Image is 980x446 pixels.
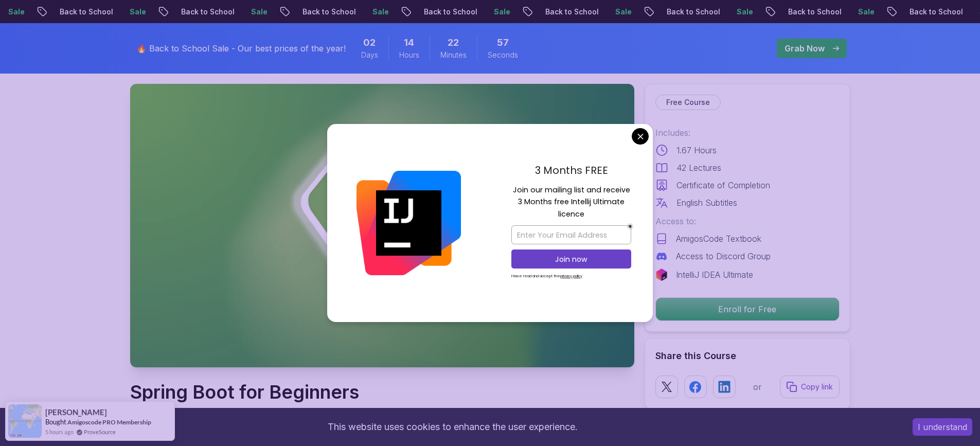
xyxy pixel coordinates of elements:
p: Back to School [168,7,238,17]
button: Accept cookies [913,418,972,436]
img: provesource social proof notification image [8,404,42,438]
p: Sale [238,7,271,17]
p: Back to School [653,7,723,17]
p: 1.67 Hours [676,144,717,156]
div: This website uses cookies to enhance the user experience. [8,416,897,438]
p: or [753,381,762,393]
h2: Share this Course [655,349,840,363]
p: English Subtitles [676,197,737,209]
p: Access to: [655,215,840,227]
p: Sale [723,7,756,17]
p: Back to School [411,7,480,17]
span: Bought [45,418,66,426]
p: Sale [359,7,392,17]
p: IntelliJ IDEA Ultimate [676,269,753,281]
p: Includes: [655,127,840,139]
p: Back to School [46,7,116,17]
p: Back to School [896,7,966,17]
p: Certificate of Completion [676,179,770,191]
p: Back to School [289,7,359,17]
button: Enroll for Free [655,297,840,321]
p: Access to Discord Group [676,250,771,262]
p: Enroll for Free [656,298,839,320]
p: Copy link [801,382,833,392]
span: Days [361,50,378,60]
span: 57 Seconds [497,35,509,50]
span: Seconds [488,50,518,60]
span: 14 Hours [404,35,414,50]
img: jetbrains logo [655,269,668,281]
span: 5 hours ago [45,427,74,436]
p: Back to School [775,7,845,17]
p: Sale [845,7,878,17]
p: Grab Now [785,42,825,55]
p: 42 Lectures [676,162,721,174]
span: 22 Minutes [448,35,459,50]
button: Copy link [780,376,840,398]
a: ProveSource [84,427,116,436]
a: Amigoscode PRO Membership [67,418,151,426]
h1: Spring Boot for Beginners [130,382,501,402]
p: Build a CRUD API with Spring Boot and PostgreSQL database using Spring Data JPA and Spring AI [130,406,501,419]
span: 2 Days [363,35,376,50]
p: Back to School [532,7,602,17]
p: AmigosCode Textbook [676,233,761,245]
span: Minutes [440,50,467,60]
p: Free Course [666,97,710,108]
p: Sale [480,7,513,17]
p: Sale [116,7,149,17]
span: [PERSON_NAME] [45,408,107,417]
p: Sale [602,7,635,17]
p: 🔥 Back to School Sale - Our best prices of the year! [136,42,346,55]
span: Hours [399,50,419,60]
img: spring-boot-for-beginners_thumbnail [130,84,634,367]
